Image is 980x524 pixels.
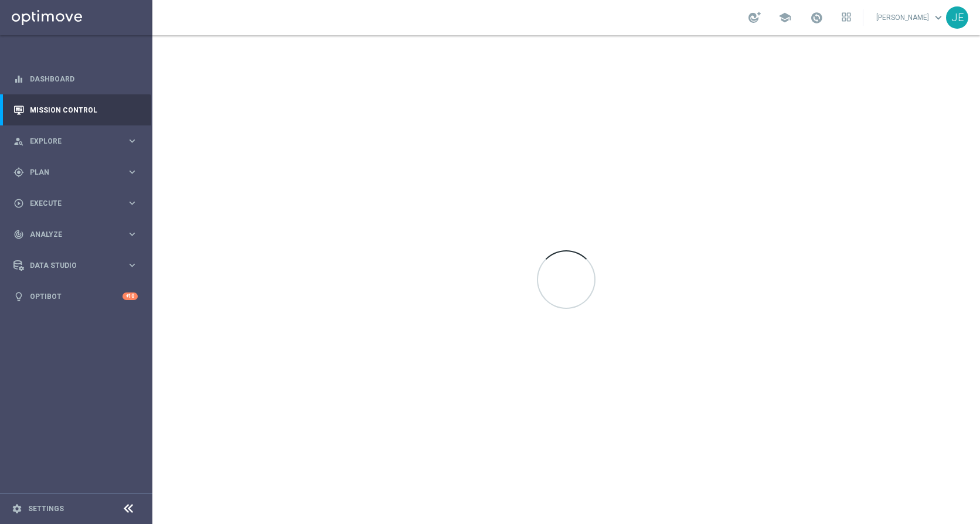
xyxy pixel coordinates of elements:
i: keyboard_arrow_right [127,198,138,209]
i: keyboard_arrow_right [127,229,138,240]
span: Plan [30,169,127,176]
span: Data Studio [30,262,127,269]
i: lightbulb [13,291,24,302]
i: gps_fixed [13,167,24,178]
a: Dashboard [30,63,138,94]
i: keyboard_arrow_right [127,135,138,147]
div: Plan [13,167,127,178]
button: play_circle_outline Execute keyboard_arrow_right [13,199,138,208]
span: Explore [30,138,127,145]
i: keyboard_arrow_right [127,260,138,271]
div: Explore [13,136,127,147]
a: [PERSON_NAME]keyboard_arrow_down [875,9,946,26]
button: gps_fixed Plan keyboard_arrow_right [13,168,138,177]
div: Data Studio [13,260,127,271]
div: Analyze [13,229,127,240]
i: equalizer [13,74,24,84]
div: Dashboard [13,63,138,94]
a: Optibot [30,281,122,312]
button: track_changes Analyze keyboard_arrow_right [13,230,138,239]
i: play_circle_outline [13,198,24,209]
button: Mission Control [13,106,138,115]
a: Mission Control [30,94,138,125]
div: JE [946,6,968,29]
div: Execute [13,198,127,209]
button: lightbulb Optibot +10 [13,292,138,301]
i: keyboard_arrow_right [127,166,138,178]
button: person_search Explore keyboard_arrow_right [13,137,138,146]
button: Data Studio keyboard_arrow_right [13,261,138,270]
span: keyboard_arrow_down [932,11,945,24]
a: Settings [28,505,64,512]
i: track_changes [13,229,24,240]
span: school [778,11,791,24]
button: equalizer Dashboard [13,74,138,84]
div: +10 [122,292,138,300]
div: Optibot [13,281,138,312]
i: person_search [13,136,24,147]
i: settings [12,503,22,514]
span: Analyze [30,231,127,238]
span: Execute [30,200,127,207]
div: Mission Control [13,94,138,125]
